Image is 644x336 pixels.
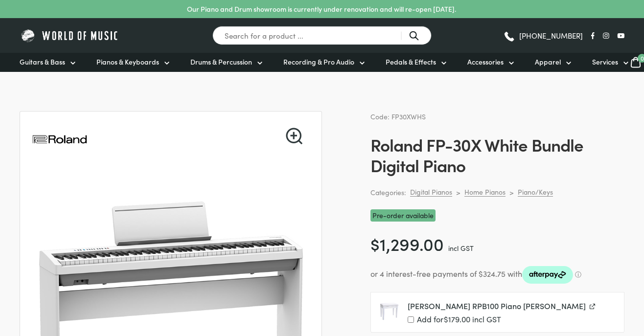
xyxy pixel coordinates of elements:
a: [PHONE_NUMBER] [503,28,583,43]
div: > [456,188,460,197]
span: Pedals & Effects [386,57,436,67]
span: Drums & Percussion [190,57,252,67]
bdi: 1,299.00 [370,231,444,255]
span: Pianos & Keyboards [96,57,159,67]
input: Add for$179.00 incl GST [408,316,414,323]
span: Services [592,57,618,67]
iframe: Chat with our support team [502,228,644,336]
span: [PERSON_NAME] RPB100 Piano [PERSON_NAME] [408,300,586,311]
p: Our Piano and Drum showroom is currently under renovation and will re-open [DATE]. [187,4,456,14]
a: Digital Pianos [410,187,452,197]
span: Guitars & Bass [20,57,65,67]
span: Recording & Pro Audio [283,57,354,67]
span: Code: FP30XWHS [370,112,426,121]
a: View full-screen image gallery [286,128,302,144]
span: 179.00 [444,314,470,324]
img: Roland-RPB100-Piano-Bench-White [379,300,400,321]
div: > [509,188,514,197]
a: Piano/Keys [518,187,553,197]
span: Apparel [535,57,561,67]
a: Home Pianos [464,187,506,197]
h1: Roland FP-30X White Bundle Digital Piano [370,134,624,175]
span: $ [444,314,448,324]
img: World of Music [20,28,120,43]
img: Roland [32,112,88,167]
span: Pre-order available [370,209,436,222]
span: Categories: [370,187,406,198]
span: Accessories [467,57,504,67]
span: incl GST [472,314,501,324]
input: Search for a product ... [212,26,432,45]
span: $ [370,231,380,255]
label: Add for [408,315,616,324]
span: [PHONE_NUMBER] [519,32,583,39]
span: incl GST [448,243,474,253]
